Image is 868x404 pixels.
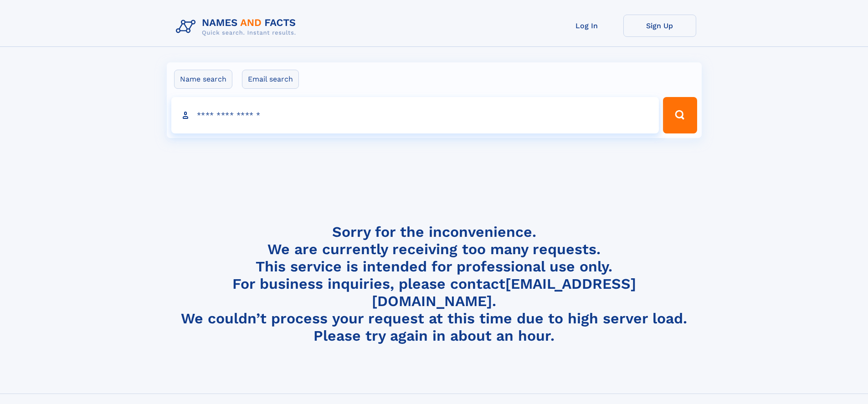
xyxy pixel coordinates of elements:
[174,70,232,89] label: Name search
[372,275,636,310] a: [EMAIL_ADDRESS][DOMAIN_NAME]
[623,15,696,37] a: Sign Up
[171,97,659,133] input: search input
[663,97,697,133] button: Search Button
[172,223,696,345] h4: Sorry for the inconvenience. We are currently receiving too many requests. This service is intend...
[550,15,623,37] a: Log In
[242,70,299,89] label: Email search
[172,15,303,39] img: Logo Names and Facts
